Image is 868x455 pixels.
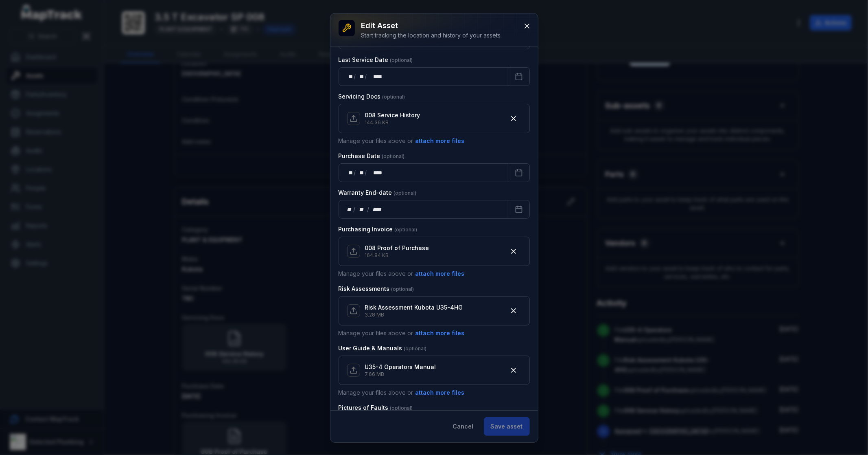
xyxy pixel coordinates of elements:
[345,169,354,177] div: day,
[508,67,530,86] button: Calendar
[354,169,356,177] div: /
[354,73,356,81] div: /
[339,388,530,397] p: Manage your files above or
[508,200,530,219] button: Calendar
[339,225,418,233] label: Purchasing Invoice
[339,344,427,352] label: User Guide & Manuals
[370,205,385,213] div: year,
[365,111,420,119] p: 008 Service History
[339,329,530,338] p: Manage your files above or
[365,363,436,371] p: U35-4 Operators Manual
[365,119,420,126] p: 144.36 KB
[339,189,417,197] label: Warranty End-date
[365,371,436,378] p: 7.66 MB
[361,20,502,31] h3: Edit asset
[365,252,429,259] p: 164.84 KB
[508,163,530,182] button: Calendar
[365,169,367,177] div: /
[415,269,465,278] button: attach more files
[367,169,383,177] div: year,
[339,269,530,278] p: Manage your files above or
[339,56,413,64] label: Last Service Date
[356,205,367,213] div: month,
[339,152,405,160] label: Purchase Date
[415,388,465,397] button: attach more files
[365,73,367,81] div: /
[339,92,405,101] label: Servicing Docs
[353,205,356,213] div: /
[345,73,354,81] div: day,
[356,169,365,177] div: month,
[356,73,365,81] div: month,
[339,136,530,145] p: Manage your files above or
[365,303,463,312] p: Risk Assessment Kubota U35-4HG
[339,285,414,293] label: Risk Assessments
[365,244,429,252] p: 008 Proof of Purchase
[339,404,413,412] label: Pictures of Faults
[415,329,465,338] button: attach more files
[345,205,354,213] div: day,
[361,31,502,40] div: Start tracking the location and history of your assets.
[367,205,370,213] div: /
[415,136,465,145] button: attach more files
[365,312,463,318] p: 3.28 MB
[367,73,383,81] div: year,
